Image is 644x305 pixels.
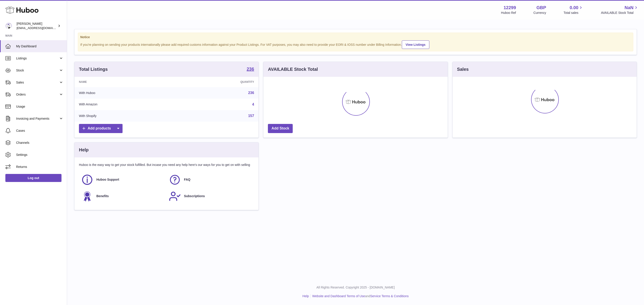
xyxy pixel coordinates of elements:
a: Benefits [81,190,164,202]
a: View Listings [402,40,429,49]
a: 0.00 Total sales [563,5,583,15]
a: 236 [248,91,254,95]
span: My Dashboard [16,44,64,48]
span: Benefits [96,194,109,198]
span: Invoicing and Payments [16,117,59,121]
a: Log out [5,174,61,182]
h3: Total Listings [79,66,108,72]
h3: Sales [457,66,469,72]
span: Total sales [563,11,583,15]
p: Huboo is the easy way to get your stock fulfilled. But incase you need any help here's our ways f... [79,163,254,167]
td: With Amazon [74,99,175,110]
strong: 12299 [504,5,516,11]
a: Add Stock [268,124,293,133]
div: [PERSON_NAME] [17,22,57,30]
th: Name [74,77,175,87]
a: Add products [79,124,123,133]
li: and [311,294,409,298]
div: If you're planning on sending your products internationally please add required customs informati... [80,40,631,49]
a: FAQ [169,174,252,186]
a: 157 [248,114,254,118]
span: Stock [16,68,59,73]
td: With Huboo [74,87,175,99]
span: Listings [16,56,59,61]
span: Huboo Support [96,178,119,182]
p: All Rights Reserved. Copyright 2025 - [DOMAIN_NAME] [71,285,640,290]
a: 236 [247,67,254,72]
span: Usage [16,104,64,109]
img: internalAdmin-12299@internal.huboo.com [5,23,12,29]
div: Huboo Ref [501,11,516,15]
span: Sales [16,80,59,85]
strong: Notice [80,35,631,39]
span: NaN [625,5,633,11]
th: Quantity [175,77,259,87]
div: Currency [534,11,546,15]
span: Subscriptions [184,194,205,198]
a: NaN AVAILABLE Stock Total [601,5,639,15]
span: AVAILABLE Stock Total [601,11,639,15]
a: Help [303,294,309,298]
strong: 236 [247,67,254,71]
a: Website and Dashboard Terms of Use [312,294,365,298]
a: 4 [252,102,254,106]
a: Huboo Support [81,174,164,186]
td: With Shopify [74,110,175,122]
a: Service Terms & Conditions [370,294,409,298]
span: 0.00 [570,5,578,11]
span: Settings [16,153,64,157]
span: Cases [16,129,64,133]
span: Returns [16,165,64,169]
span: Orders [16,92,59,97]
span: FAQ [184,178,191,182]
h3: Help [79,147,89,153]
h3: AVAILABLE Stock Total [268,66,318,72]
span: Channels [16,141,64,145]
span: [EMAIL_ADDRESS][DOMAIN_NAME] [17,26,66,30]
a: Subscriptions [169,190,252,202]
strong: GBP [536,5,546,11]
